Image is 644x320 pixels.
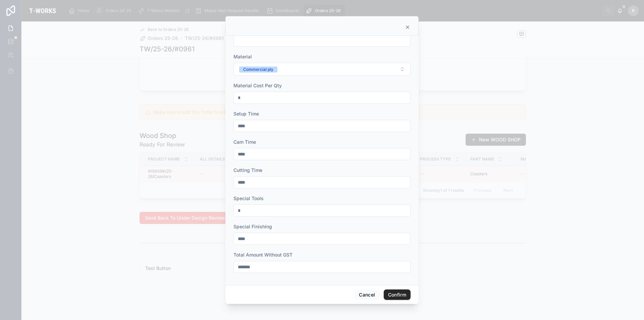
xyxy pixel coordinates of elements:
[233,252,292,258] span: Total Amount Without GST
[233,195,264,201] span: Special Tools
[384,289,411,300] button: Confirm
[233,54,252,59] span: Material
[233,63,411,76] button: Select Button
[233,139,256,145] span: Cam Time
[233,83,282,88] span: Material Cost Per Qty
[243,66,273,73] div: Commercial ply
[233,111,259,117] span: Setup Time
[233,224,272,229] span: Special Finishing
[355,289,379,300] button: Cancel
[233,167,262,173] span: Cutting Time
